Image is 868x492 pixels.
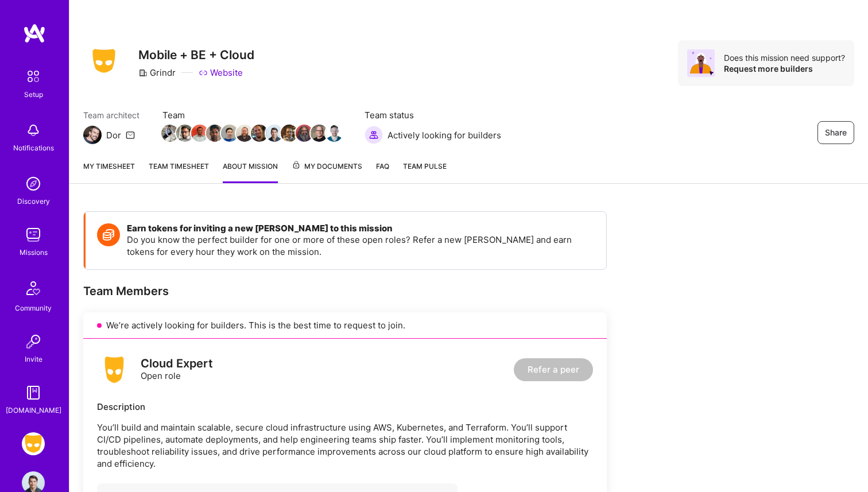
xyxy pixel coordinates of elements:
img: Community [20,274,47,302]
img: guide book [22,381,45,404]
a: About Mission [223,160,278,183]
span: Team architect [83,109,139,121]
img: Team Member Avatar [176,125,193,142]
img: Team Member Avatar [251,125,268,142]
img: Team Member Avatar [206,125,223,142]
p: Do you know the perfect builder for one or more of these open roles? Refer a new [PERSON_NAME] an... [127,234,595,258]
div: Invite [25,353,42,365]
div: Community [15,302,52,314]
button: Refer a peer [514,358,593,381]
img: logo [23,23,46,44]
a: Team timesheet [149,160,209,183]
span: My Documents [292,160,362,173]
img: Team Member Avatar [161,125,179,142]
a: Team Member Avatar [237,123,252,143]
img: Invite [22,330,45,353]
i: icon CompanyGray [138,68,148,78]
div: Does this mission need support? [724,52,845,63]
span: Team Pulse [403,162,447,171]
span: Team status [365,109,501,121]
div: Request more builders [724,63,845,74]
img: Team Member Avatar [311,125,328,142]
a: Team Member Avatar [267,123,282,143]
img: logo [97,352,131,387]
span: Team [162,109,342,121]
img: Team Architect [83,126,102,144]
div: Dor [106,129,121,141]
img: Company Logo [83,45,125,76]
a: Team Member Avatar [282,123,297,143]
img: Actively looking for builders [365,126,383,144]
a: Team Member Avatar [312,123,327,143]
img: Team Member Avatar [296,125,313,142]
a: Team Member Avatar [207,123,222,143]
a: Team Member Avatar [222,123,237,143]
img: Team Member Avatar [281,125,298,142]
p: You’ll build and maintain scalable, secure cloud infrastructure using AWS, Kubernetes, and Terraf... [97,421,593,470]
img: Team Member Avatar [221,125,238,142]
div: Discovery [17,195,50,207]
div: Open role [141,358,213,382]
a: Team Member Avatar [162,123,177,143]
div: Missions [20,246,48,258]
div: We’re actively looking for builders. This is the best time to request to join. [83,312,607,339]
img: Team Member Avatar [266,125,283,142]
div: Cloud Expert [141,358,213,370]
a: Website [199,67,243,79]
a: My Documents [292,160,362,183]
h3: Mobile + BE + Cloud [138,48,254,62]
a: FAQ [376,160,389,183]
img: setup [21,64,45,88]
img: discovery [22,172,45,195]
a: Grindr: Mobile + BE + Cloud [19,432,48,455]
img: Avatar [687,49,715,77]
a: Team Member Avatar [192,123,207,143]
img: Token icon [97,223,120,246]
span: Actively looking for builders [387,129,501,141]
div: Notifications [13,142,54,154]
img: Team Member Avatar [325,125,343,142]
a: Team Member Avatar [327,123,342,143]
a: Team Member Avatar [297,123,312,143]
img: Team Member Avatar [236,125,253,142]
img: teamwork [22,223,45,246]
h4: Earn tokens for inviting a new [PERSON_NAME] to this mission [127,223,595,234]
span: Share [825,127,847,138]
div: Description [97,401,593,413]
i: icon Mail [126,130,135,140]
img: Team Member Avatar [191,125,208,142]
div: Grindr [138,67,176,79]
img: bell [22,119,45,142]
div: Team Members [83,284,607,299]
a: Team Member Avatar [252,123,267,143]
div: [DOMAIN_NAME] [6,404,61,416]
a: Team Pulse [403,160,447,183]
a: Team Member Avatar [177,123,192,143]
div: Setup [24,88,43,100]
button: Share [817,121,854,144]
img: Grindr: Mobile + BE + Cloud [22,432,45,455]
a: My timesheet [83,160,135,183]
